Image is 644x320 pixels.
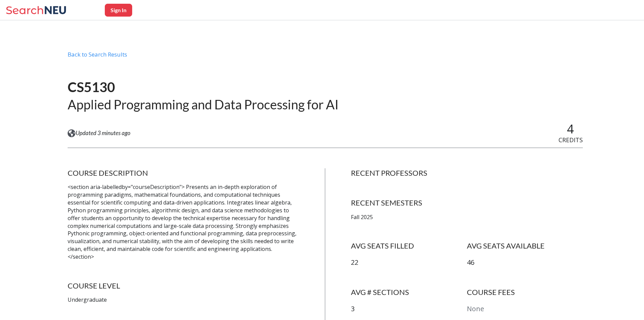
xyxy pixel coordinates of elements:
h4: COURSE LEVEL [68,281,300,291]
span: CREDITS [558,136,583,144]
h4: COURSE DESCRIPTION [68,168,300,178]
p: Undergraduate [68,296,300,304]
span: 4 [567,121,574,137]
h4: RECENT SEMESTERS [351,198,583,208]
div: Back to Search Results [68,51,583,64]
p: 3 [351,304,467,314]
h2: Applied Programming and Data Processing for AI [68,96,339,113]
h4: COURSE FEES [467,287,583,297]
p: <section aria-labelledby="courseDescription"> Presents an in-depth exploration of programming par... [68,183,300,261]
h4: AVG # SECTIONS [351,287,467,297]
h1: CS5130 [68,79,339,96]
p: None [467,304,583,314]
p: Fall 2025 [351,213,583,221]
button: Sign In [105,4,132,17]
p: 46 [467,258,583,268]
span: Updated 3 minutes ago [76,129,130,137]
h4: RECENT PROFESSORS [351,168,583,178]
h4: AVG SEATS FILLED [351,241,467,251]
h4: AVG SEATS AVAILABLE [467,241,583,251]
p: 22 [351,258,467,268]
